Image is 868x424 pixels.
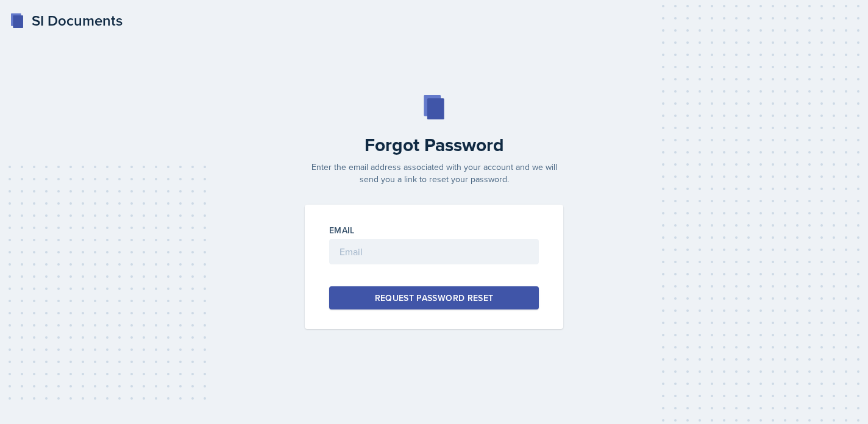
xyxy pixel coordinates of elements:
[375,292,494,304] div: Request Password Reset
[329,239,539,264] input: Email
[297,161,571,185] p: Enter the email address associated with your account and we will send you a link to reset your pa...
[329,286,539,309] button: Request Password Reset
[329,224,355,236] label: Email
[297,134,571,156] h2: Forgot Password
[10,10,123,32] a: SI Documents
